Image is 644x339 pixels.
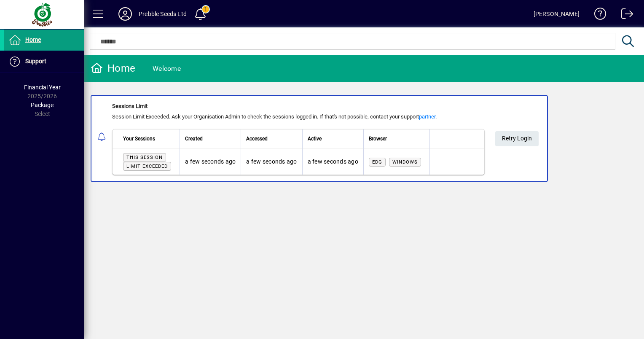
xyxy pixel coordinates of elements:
[126,155,163,160] span: This session
[4,51,84,72] a: Support
[588,2,606,29] a: Knowledge Base
[25,36,41,43] span: Home
[419,113,435,120] a: partner
[241,148,302,175] td: a few seconds ago
[139,7,187,21] div: Prebble Seeds Ltd
[24,84,61,91] span: Financial Year
[502,132,532,145] span: Retry Login
[369,134,387,143] span: Browser
[615,2,633,29] a: Logout
[180,148,241,175] td: a few seconds ago
[112,6,139,22] button: Profile
[91,62,135,75] div: Home
[31,102,54,108] span: Package
[534,7,580,21] div: [PERSON_NAME]
[126,164,168,169] span: Limit exceeded
[84,95,644,182] app-alert-notification-menu-item: Sessions Limit
[246,134,268,143] span: Accessed
[153,62,181,75] div: Welcome
[112,102,485,110] div: Sessions Limit
[392,159,418,165] span: Windows
[25,58,46,65] span: Support
[372,159,382,165] span: Edg
[308,134,322,143] span: Active
[123,134,155,143] span: Your Sessions
[112,113,485,121] div: Session Limit Exceeded. Ask your Organisation Admin to check the sessions logged in. If that's no...
[302,148,363,175] td: a few seconds ago
[495,131,539,146] button: Retry Login
[185,134,203,143] span: Created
